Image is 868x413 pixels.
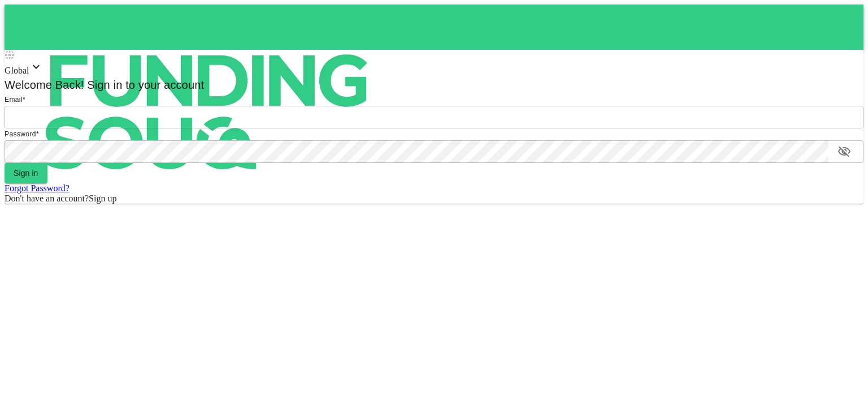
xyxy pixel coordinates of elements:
span: Password [5,130,36,138]
input: password [5,140,828,163]
a: logo [5,5,863,50]
img: logo [5,5,411,220]
button: Sign in [5,163,47,183]
input: email [5,106,863,128]
span: Sign up [89,193,116,203]
span: Sign in to your account [84,79,205,91]
div: Global [5,60,863,76]
a: Forgot Password? [5,183,70,193]
span: Don't have an account? [5,193,89,203]
span: Email [5,96,23,104]
span: Welcome Back! [5,79,84,91]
